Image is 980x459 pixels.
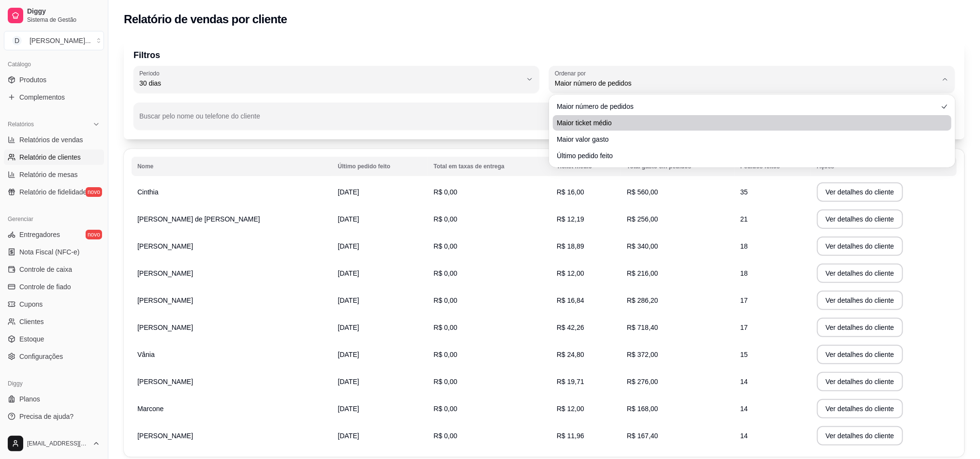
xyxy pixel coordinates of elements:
span: Produtos [19,75,46,85]
span: Cinthia [137,188,159,196]
span: R$ 24,80 [557,351,584,358]
span: R$ 167,40 [627,432,658,440]
span: 30 dias [139,78,522,88]
span: [DATE] [338,242,359,250]
span: [DATE] [338,405,359,413]
button: Ver detalhes do cliente [817,372,903,391]
p: Filtros [134,48,955,62]
span: [DATE] [338,351,359,358]
span: R$ 340,00 [627,242,658,250]
span: 14 [741,405,748,413]
span: R$ 11,96 [557,432,584,440]
span: Controle de fiado [19,282,71,292]
span: Maior valor gasto [557,134,937,144]
span: 17 [741,296,748,304]
span: [PERSON_NAME] [137,432,193,440]
button: Ver detalhes do cliente [817,182,903,202]
div: Diggy [4,376,104,391]
h2: Relatório de vendas por cliente [124,12,287,27]
span: R$ 12,00 [557,269,584,277]
span: R$ 12,00 [557,405,584,413]
span: [PERSON_NAME] [137,378,193,385]
span: Precisa de ajuda? [19,412,74,421]
span: [DATE] [338,296,359,304]
span: R$ 0,00 [434,215,458,223]
div: [PERSON_NAME] ... [30,36,91,45]
span: Controle de caixa [19,265,72,274]
span: Planos [19,394,40,404]
span: 18 [741,269,748,277]
span: 14 [741,378,748,385]
span: [PERSON_NAME] [137,324,193,331]
span: R$ 372,00 [627,351,658,358]
span: [EMAIL_ADDRESS][DOMAIN_NAME] [27,440,89,447]
button: Ver detalhes do cliente [817,318,903,337]
span: Entregadores [19,230,60,239]
span: Relatórios de vendas [19,135,83,145]
button: Ver detalhes do cliente [817,291,903,310]
button: Ver detalhes do cliente [817,264,903,283]
span: [DATE] [338,432,359,440]
button: Ver detalhes do cliente [817,345,903,364]
span: R$ 0,00 [434,351,458,358]
span: Maior ticket médio [557,118,937,128]
span: 17 [741,324,748,331]
span: 18 [741,242,748,250]
th: Último pedido feito [332,157,428,176]
span: Clientes [19,317,44,326]
div: Catálogo [4,57,104,72]
span: Marcone [137,405,163,413]
span: Relatório de mesas [19,170,78,179]
span: Configurações [19,352,63,361]
span: [DATE] [338,188,359,196]
span: [PERSON_NAME] [137,242,193,250]
div: Gerenciar [4,211,104,227]
span: R$ 216,00 [627,269,658,277]
span: R$ 16,84 [557,296,584,304]
span: [DATE] [338,215,359,223]
span: 35 [741,188,748,196]
input: Buscar pelo nome ou telefone do cliente [139,115,893,125]
span: R$ 286,20 [627,296,658,304]
span: R$ 0,00 [434,296,458,304]
span: [PERSON_NAME] [137,269,193,277]
button: Ver detalhes do cliente [817,426,903,445]
span: Maior número de pedidos [557,102,937,111]
span: R$ 0,00 [434,242,458,250]
span: Nota Fiscal (NFC-e) [19,247,79,257]
span: Cupons [19,299,43,309]
button: Ver detalhes do cliente [817,237,903,256]
span: [PERSON_NAME] de [PERSON_NAME] [137,215,260,223]
span: R$ 256,00 [627,215,658,223]
button: Ver detalhes do cliente [817,399,903,418]
span: [DATE] [338,324,359,331]
span: R$ 42,26 [557,324,584,331]
span: R$ 0,00 [434,269,458,277]
span: Relatórios [8,120,34,128]
span: R$ 0,00 [434,188,458,196]
th: Total em taxas de entrega [428,157,551,176]
span: 15 [741,351,748,358]
span: R$ 16,00 [557,188,584,196]
span: D [12,36,22,45]
span: 21 [741,215,748,223]
button: Ver detalhes do cliente [817,209,903,229]
span: R$ 19,71 [557,378,584,385]
span: [DATE] [338,378,359,385]
span: R$ 0,00 [434,378,458,385]
th: Nome [132,157,332,176]
span: R$ 0,00 [434,324,458,331]
span: R$ 0,00 [434,405,458,413]
label: Período [139,69,163,77]
span: Vânia [137,351,155,358]
span: [PERSON_NAME] [137,296,193,304]
button: Select a team [4,31,104,50]
span: Sistema de Gestão [27,16,100,24]
span: Último pedido feito [557,151,937,161]
span: Relatório de fidelidade [19,187,87,197]
span: R$ 0,00 [434,432,458,440]
span: Maior número de pedidos [555,78,937,88]
span: Estoque [19,334,44,344]
span: Diggy [27,7,100,16]
span: Complementos [19,92,65,102]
